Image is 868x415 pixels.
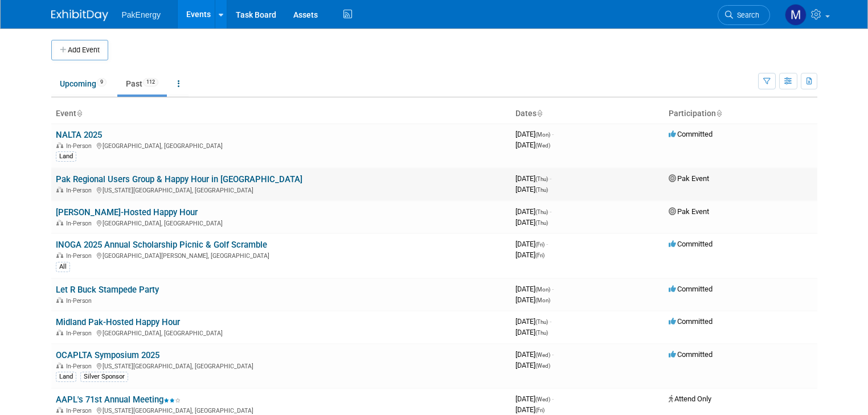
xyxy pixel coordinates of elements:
th: Participation [664,104,817,124]
th: Event [51,104,511,124]
a: NALTA 2025 [56,130,102,140]
a: INOGA 2025 Annual Scholarship Picnic & Golf Scramble [56,240,267,250]
a: Pak Regional Users Group & Happy Hour in [GEOGRAPHIC_DATA] [56,174,302,184]
div: Land [56,151,76,162]
div: Silver Sponsor [80,372,128,382]
button: Add Event [51,40,108,60]
span: Committed [669,130,713,138]
span: In-Person [66,330,95,337]
a: OCAPLTA Symposium 2025 [56,350,159,360]
span: In-Person [66,363,95,370]
span: - [552,350,554,359]
img: ExhibitDay [51,10,108,21]
span: - [550,317,551,326]
a: Midland Pak-Hosted Happy Hour [56,317,180,327]
span: - [552,285,554,293]
span: In-Person [66,252,95,260]
span: [DATE] [515,317,551,326]
span: (Thu) [535,209,548,215]
span: (Fri) [535,241,544,248]
span: Attend Only [669,395,711,403]
span: (Mon) [535,286,550,293]
a: Sort by Start Date [537,109,542,118]
div: [GEOGRAPHIC_DATA], [GEOGRAPHIC_DATA] [56,218,506,227]
span: In-Person [66,220,95,227]
span: (Fri) [535,252,544,258]
a: [PERSON_NAME]-Hosted Happy Hour [56,207,198,217]
a: Search [718,5,770,25]
span: Committed [669,240,713,248]
span: [DATE] [515,218,548,227]
span: [DATE] [515,240,548,248]
span: (Thu) [535,319,548,325]
span: Search [733,11,759,19]
img: In-Person Event [56,407,63,413]
span: - [552,130,554,138]
img: In-Person Event [56,142,63,148]
span: (Wed) [535,363,550,369]
img: Mary Walker [785,4,806,26]
span: (Fri) [535,407,544,413]
span: Pak Event [669,174,709,183]
img: In-Person Event [56,330,63,335]
span: [DATE] [515,185,548,194]
span: - [550,174,551,183]
img: In-Person Event [56,297,63,303]
span: - [546,240,548,248]
span: In-Person [66,407,95,414]
a: Let R Buck Stampede Party [56,285,159,295]
img: In-Person Event [56,187,63,192]
img: In-Person Event [56,363,63,368]
div: [US_STATE][GEOGRAPHIC_DATA], [GEOGRAPHIC_DATA] [56,405,506,414]
span: [DATE] [515,328,548,336]
div: [GEOGRAPHIC_DATA], [GEOGRAPHIC_DATA] [56,141,506,150]
div: [GEOGRAPHIC_DATA], [GEOGRAPHIC_DATA] [56,328,506,337]
span: [DATE] [515,174,551,183]
div: All [56,262,70,272]
span: 9 [97,78,107,87]
span: (Thu) [535,176,548,182]
span: (Wed) [535,396,550,402]
span: Committed [669,317,713,326]
div: [US_STATE][GEOGRAPHIC_DATA], [GEOGRAPHIC_DATA] [56,361,506,370]
span: Committed [669,350,713,359]
span: [DATE] [515,207,551,216]
span: [DATE] [515,405,544,414]
span: (Thu) [535,187,548,193]
span: In-Person [66,297,95,305]
span: (Mon) [535,297,550,303]
a: Sort by Event Name [76,109,82,118]
th: Dates [511,104,664,124]
span: PakEnergy [122,10,161,19]
span: [DATE] [515,141,550,149]
span: Committed [669,285,713,293]
span: In-Person [66,142,95,150]
span: [DATE] [515,130,554,138]
span: Pak Event [669,207,709,216]
a: Upcoming9 [51,73,115,94]
span: [DATE] [515,361,550,369]
span: (Thu) [535,330,548,336]
span: (Mon) [535,132,550,138]
span: [DATE] [515,350,554,359]
span: 112 [143,78,158,87]
div: [GEOGRAPHIC_DATA][PERSON_NAME], [GEOGRAPHIC_DATA] [56,250,506,260]
span: - [550,207,551,216]
span: [DATE] [515,250,544,259]
img: In-Person Event [56,252,63,258]
div: [US_STATE][GEOGRAPHIC_DATA], [GEOGRAPHIC_DATA] [56,185,506,194]
span: [DATE] [515,395,554,403]
a: Sort by Participation Type [716,109,722,118]
span: (Thu) [535,220,548,226]
span: (Wed) [535,142,550,149]
span: In-Person [66,187,95,194]
a: Past112 [117,73,167,94]
span: [DATE] [515,295,550,304]
img: In-Person Event [56,220,63,225]
div: Land [56,372,76,382]
span: - [552,395,554,403]
span: (Wed) [535,352,550,358]
a: AAPL's 71st Annual Meeting [56,395,181,405]
span: [DATE] [515,285,554,293]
